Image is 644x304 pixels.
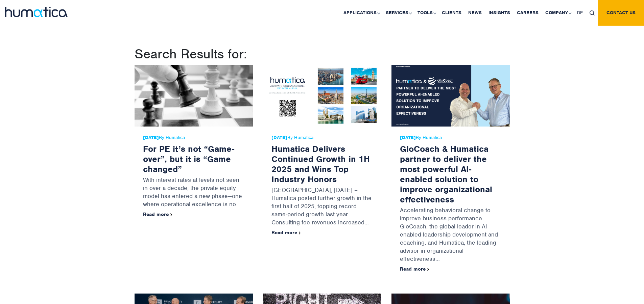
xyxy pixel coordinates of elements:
[143,174,244,212] p: With interest rates at levels not seen in over a decade, the private equity model has entered a n...
[271,135,373,140] span: By Humatica
[143,135,159,140] strong: [DATE]
[143,143,234,174] a: For PE it’s not “Game-over”, but it is “Game changed”
[5,7,68,17] img: logo
[577,10,583,16] span: DE
[271,229,301,236] a: Read more
[391,65,510,127] img: GloCoach & Humatica partner to deliver the most powerful AI-enabled solution to improve organizat...
[271,184,373,230] p: [GEOGRAPHIC_DATA], [DATE] – Humatica posted further growth in the first half of 2025, topping rec...
[143,135,244,140] span: By Humatica
[271,135,287,140] strong: [DATE]
[143,211,172,217] a: Read more
[271,143,370,185] a: Humatica Delivers Continued Growth in 1H 2025 and Wins Top Industry Honors
[400,266,429,272] a: Read more
[400,143,492,205] a: GloCoach & Humatica partner to deliver the most powerful AI-enabled solution to improve organizat...
[263,65,381,127] img: Humatica Delivers Continued Growth in 1H 2025 and Wins Top Industry Honors
[400,135,416,140] strong: [DATE]
[135,65,253,127] img: For PE it’s not “Game-over”, but it is “Game changed”
[135,46,510,62] h1: Search Results for:
[590,10,595,16] img: search_icon
[170,213,172,216] img: arrowicon
[427,268,429,271] img: arrowicon
[299,231,301,234] img: arrowicon
[400,204,501,266] p: Accelerating behavioral change to improve business performance GloCoach, the global leader in AI-...
[400,135,501,140] span: By Humatica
